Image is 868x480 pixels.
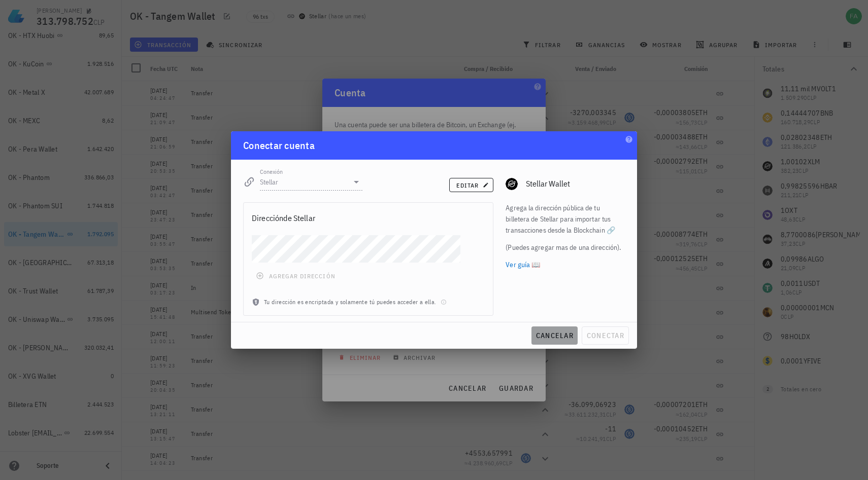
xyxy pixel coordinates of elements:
[506,259,625,270] a: Ver guía 📖
[252,213,283,223] span: dirección
[531,326,578,345] button: cancelar
[456,181,487,189] span: editar
[449,178,493,192] button: editar
[506,202,625,236] div: Agrega la dirección pública de tu billetera de Stellar para importar tus transacciones desde la B...
[526,179,625,189] div: Stellar Wallet
[252,213,315,223] span: de Stellar
[243,137,315,154] div: Conectar cuenta
[506,242,625,253] div: (Puedes agregar mas de una dirección).
[260,168,283,175] label: Conexión
[244,297,493,315] div: Tu dirección es encriptada y solamente tú puedes acceder a ella.
[536,331,574,340] span: cancelar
